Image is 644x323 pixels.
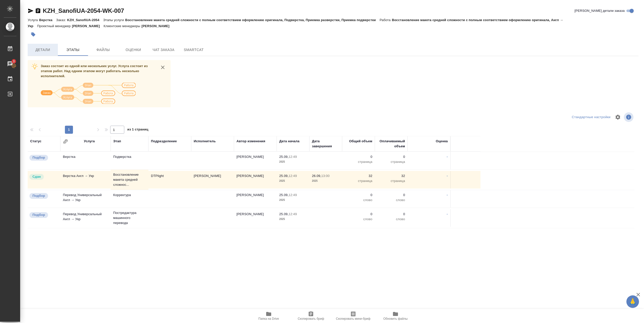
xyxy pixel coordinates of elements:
[60,190,111,208] td: Перевод Универсальный Англ → Укр
[113,193,146,198] p: Корректура
[377,212,405,217] p: 0
[626,295,639,308] button: 🙏
[39,18,56,22] p: Верстка
[194,139,216,144] div: Исполнитель
[60,209,111,227] td: Перевод Универсальный Англ → Укр
[336,317,370,320] span: Скопировать мини-бриф
[377,193,405,198] p: 0
[289,193,297,197] p: 12:49
[279,159,307,164] p: 2025
[28,29,39,40] button: Добавить тэг
[349,139,372,144] div: Общий объем
[279,217,307,222] p: 2025
[32,155,45,160] p: Подбор
[125,18,380,22] p: Восстановление макета средней сложности с полным соответствием оформлению оригинала, Подверстка, ...
[298,317,324,320] span: Скопировать бриф
[127,126,148,134] span: из 1 страниц
[436,139,448,144] div: Оценка
[289,212,297,216] p: 12:49
[113,172,146,187] p: Восстановление макета средней сложнос...
[113,210,146,225] p: Постредактура машинного перевода
[113,139,121,144] div: Этап
[1,58,19,70] a: 3
[234,152,277,169] td: [PERSON_NAME]
[32,212,45,217] p: Подбор
[63,139,68,144] button: Сгруппировать
[345,198,372,203] p: слово
[377,178,405,183] p: страница
[312,174,321,178] p: 26.09,
[380,18,392,22] p: Работа
[447,193,448,197] a: -
[345,217,372,222] p: слово
[159,64,167,71] button: close
[279,198,307,203] p: 2025
[72,24,104,28] p: [PERSON_NAME]
[41,64,148,78] span: Заказ состоит из одной или нескольких услуг. Услуга состоит из этапов работ. Над одним этапом мог...
[234,190,277,208] td: [PERSON_NAME]
[279,212,289,216] p: 25.09,
[447,155,448,159] a: -
[43,7,124,14] a: KZH_SanofiUA-2054-WK-007
[377,159,405,164] p: страница
[612,111,624,123] span: Настроить таблицу
[374,309,417,323] button: Обновить файлы
[289,155,297,159] p: 12:49
[345,178,372,183] p: страница
[447,174,448,178] a: -
[35,8,41,14] button: Скопировать ссылку
[248,309,290,323] button: Папка на Drive
[279,139,299,144] div: Дата начала
[383,317,408,320] span: Обновить файлы
[279,155,289,159] p: 25.09,
[234,171,277,189] td: [PERSON_NAME]
[290,309,332,323] button: Скопировать бриф
[279,174,289,178] p: 25.09,
[321,174,330,178] p: 13:00
[31,47,55,53] span: Детали
[148,171,191,189] td: DTPlight
[56,18,67,22] p: Заказ:
[28,8,34,14] button: Скопировать ссылку для ЯМессенджера
[345,173,372,178] p: 32
[234,209,277,227] td: [PERSON_NAME]
[312,139,340,149] div: Дата завершения
[312,178,340,183] p: 2025
[624,112,634,122] span: Посмотреть информацию
[628,296,637,307] span: 🙏
[345,159,372,164] p: страница
[84,139,95,144] div: Услуга
[67,18,103,22] p: KZH_SanofiUA-2054
[32,174,41,179] p: Сдан
[377,198,405,203] p: слово
[345,154,372,159] p: 0
[447,212,448,216] a: -
[279,193,289,197] p: 25.09,
[151,47,176,53] span: Чат заказа
[236,139,265,144] div: Автор изменения
[377,154,405,159] p: 0
[28,18,39,22] p: Услуга
[575,8,625,13] span: [PERSON_NAME] детали заказа
[182,47,206,53] span: SmartCat
[104,24,142,28] p: Клиентские менеджеры
[60,152,111,169] td: Верстка
[258,317,279,320] span: Папка на Drive
[377,139,405,149] div: Оплачиваемый объем
[142,24,173,28] p: [PERSON_NAME]
[571,113,612,121] div: split button
[30,139,42,144] div: Статус
[103,18,125,22] p: Этапы услуги
[37,24,72,28] p: Проектный менеджер
[151,139,177,144] div: Подразделение
[377,217,405,222] p: слово
[60,171,111,189] td: Верстка Англ → Укр
[345,212,372,217] p: 0
[289,174,297,178] p: 12:49
[113,154,146,159] p: Подверстка
[121,47,145,53] span: Оценки
[61,47,85,53] span: Этапы
[345,193,372,198] p: 0
[377,173,405,178] p: 32
[32,193,45,198] p: Подбор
